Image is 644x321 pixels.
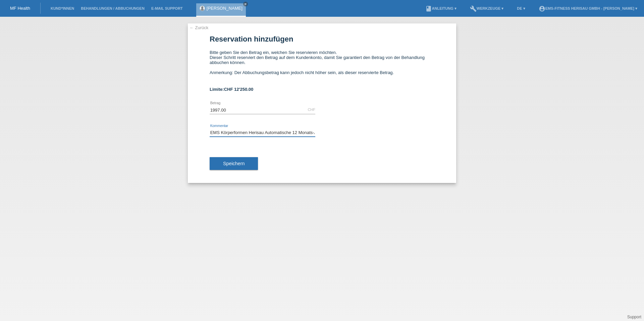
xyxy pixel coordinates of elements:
[210,87,253,92] b: Limite:
[190,25,208,30] a: ← Zurück
[308,108,315,112] div: CHF
[210,50,434,80] div: Bitte geben Sie den Betrag ein, welchen Sie reservieren möchten. Dieser Schritt reserviert den Be...
[224,87,254,92] span: CHF 12'250.00
[47,6,77,10] a: Kund*innen
[425,5,432,12] i: book
[467,6,507,10] a: buildWerkzeuge ▾
[535,6,641,10] a: account_circleEMS-Fitness Herisau GmbH - [PERSON_NAME] ▾
[244,2,247,6] i: close
[514,6,528,10] a: DE ▾
[243,2,248,6] a: close
[627,315,641,319] a: Support
[10,6,30,11] a: MF Health
[207,6,243,11] a: [PERSON_NAME]
[223,161,245,166] span: Speichern
[470,5,477,12] i: build
[148,6,186,10] a: E-Mail Support
[210,35,434,43] h1: Reservation hinzufügen
[422,6,460,10] a: bookAnleitung ▾
[210,157,258,170] button: Speichern
[539,5,545,12] i: account_circle
[77,6,148,10] a: Behandlungen / Abbuchungen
